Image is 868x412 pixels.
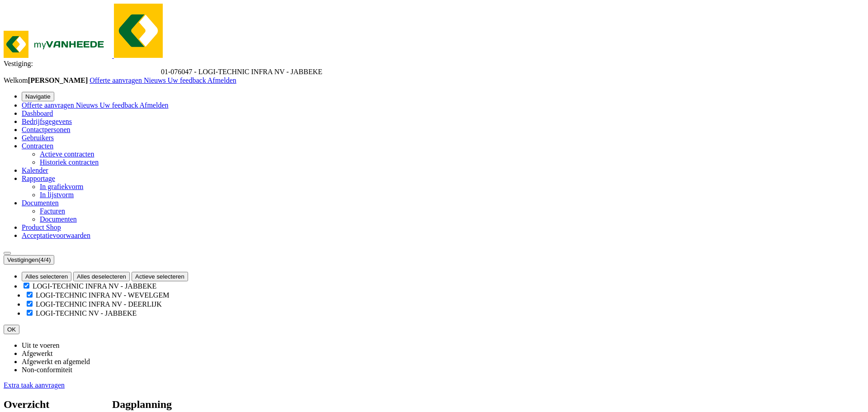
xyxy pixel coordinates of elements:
span: Offerte aanvragen [90,76,142,84]
a: Dashboard [22,109,53,117]
h2: Dagplanning [112,398,342,411]
img: myVanheede [114,4,163,58]
a: Contactpersonen [22,126,71,133]
span: Vestigingen [7,256,51,263]
a: Gebruikers [22,134,54,142]
a: Facturen [40,207,65,215]
a: In grafiekvorm [40,183,83,190]
li: Non-conformiteit [22,366,864,374]
span: Welkom [4,76,90,84]
a: Documenten [22,199,59,207]
a: Afmelden [140,101,169,109]
button: Vestigingen(4/4) [4,255,54,265]
a: Offerte aanvragen [90,76,144,84]
button: OK [4,325,19,334]
a: Uw feedback [100,101,140,109]
li: Afgewerkt en afgemeld [22,358,864,366]
label: LOGI-TECHNIC INFRA NV - DEERLIJK [36,300,162,308]
span: Nieuws [144,76,166,84]
a: Kalender [22,166,48,174]
button: Navigatie [22,92,54,101]
span: 01-076047 - LOGI-TECHNIC INFRA NV - JABBEKE [161,68,322,76]
span: Nieuws [76,101,98,109]
a: Historiek contracten [40,158,99,166]
button: Actieve selecteren [132,272,188,281]
a: Uw feedback [168,76,208,84]
button: Alles deselecteren [73,272,130,281]
a: In lijstvorm [40,191,74,199]
span: Offerte aanvragen [22,101,74,109]
count: (4/4) [38,256,51,263]
span: Vestiging: [4,60,33,67]
strong: [PERSON_NAME] [28,76,88,84]
h2: Overzicht [4,398,112,411]
span: Navigatie [25,93,51,100]
a: Afmelden [208,76,236,84]
label: LOGI-TECHNIC INFRA NV - JABBEKE [33,282,156,290]
a: Contracten [22,142,53,150]
img: myVanheede [4,31,112,58]
a: Nieuws [76,101,100,109]
span: Uw feedback [100,101,138,109]
a: Rapportage [22,175,55,182]
a: Documenten [40,215,77,223]
a: Acceptatievoorwaarden [22,232,90,239]
span: Uw feedback [168,76,206,84]
a: Extra taak aanvragen [4,381,65,389]
label: LOGI-TECHNIC NV - JABBEKE [36,309,137,317]
li: Afgewerkt [22,350,864,358]
a: Offerte aanvragen [22,101,76,109]
a: Product Shop [22,223,61,231]
button: Alles selecteren [22,272,71,281]
a: Nieuws [144,76,168,84]
label: LOGI-TECHNIC INFRA NV - WEVELGEM [36,291,169,299]
a: Bedrijfsgegevens [22,118,72,125]
a: Actieve contracten [40,150,94,158]
li: Uit te voeren [22,341,864,350]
